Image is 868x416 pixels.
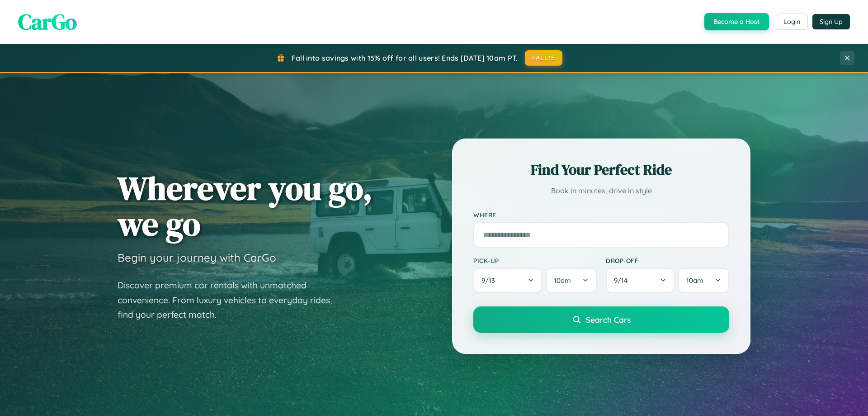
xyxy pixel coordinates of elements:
[554,276,571,285] span: 10am
[704,13,769,30] button: Become a Host
[546,268,597,293] button: 10am
[118,278,344,322] p: Discover premium car rentals with unmatched convenience. From luxury vehicles to everyday rides, ...
[473,268,542,293] button: 9/13
[473,257,597,264] label: Pick-up
[292,53,518,62] span: Fall into savings with 15% off for all users! Ends [DATE] 10am PT.
[525,50,563,66] button: FALL15
[606,268,675,293] button: 9/14
[473,160,729,180] h2: Find Your Perfect Ride
[614,276,632,285] span: 9 / 14
[776,14,808,30] button: Login
[118,251,276,264] h3: Begin your journey with CarGo
[473,211,729,219] label: Where
[606,257,729,264] label: Drop-off
[18,7,77,37] span: CarGo
[473,184,729,197] p: Book in minutes, drive in style
[473,306,729,333] button: Search Cars
[686,276,703,285] span: 10am
[481,276,500,285] span: 9 / 13
[586,315,631,325] span: Search Cars
[812,14,850,29] button: Sign Up
[118,170,373,242] h1: Wherever you go, we go
[678,268,729,293] button: 10am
